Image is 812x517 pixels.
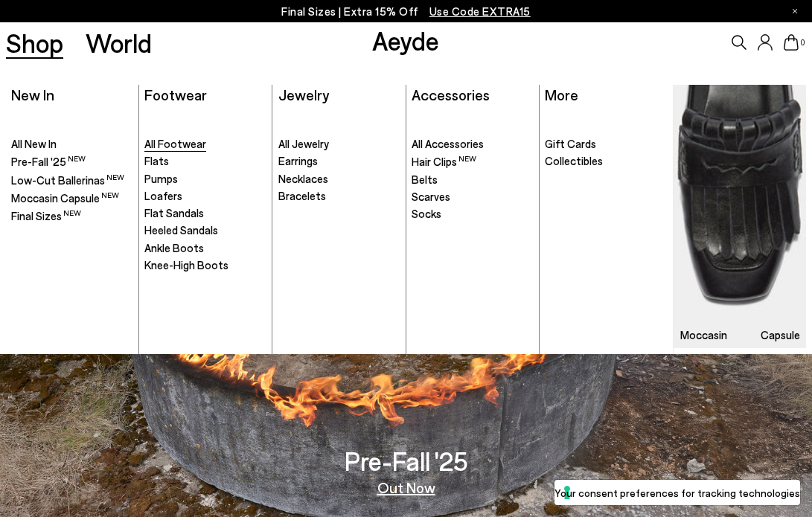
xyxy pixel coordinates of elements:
[144,258,228,272] span: Knee-High Boots
[144,172,178,185] span: Pumps
[554,485,800,501] label: Your consent preferences for tracking technologies
[545,137,667,152] a: Gift Cards
[412,137,484,150] span: All Accessories
[784,34,799,51] a: 0
[412,207,533,222] a: Socks
[11,86,54,103] a: New In
[11,173,124,187] span: Low-Cut Ballerinas
[278,172,400,187] a: Necklaces
[144,154,169,167] span: Flats
[377,480,435,495] a: Out Now
[412,190,450,203] span: Scarves
[11,137,57,150] span: All New In
[412,190,533,205] a: Scarves
[144,137,266,152] a: All Footwear
[278,189,400,204] a: Bracelets
[11,209,81,222] span: Final Sizes
[144,241,204,254] span: Ankle Boots
[144,223,218,237] span: Heeled Sandals
[11,155,86,168] span: Pre-Fall '25
[278,189,326,202] span: Bracelets
[144,189,266,204] a: Loafers
[11,208,132,224] a: Final Sizes
[278,154,400,169] a: Earrings
[545,154,667,169] a: Collectibles
[144,189,182,202] span: Loafers
[11,173,132,188] a: Low-Cut Ballerinas
[412,173,438,186] span: Belts
[144,137,206,150] span: All Footwear
[278,137,329,150] span: All Jewelry
[278,86,329,103] a: Jewelry
[680,330,727,341] h3: Moccasin
[144,223,266,238] a: Heeled Sandals
[761,330,800,341] h3: Capsule
[412,155,476,168] span: Hair Clips
[278,172,328,185] span: Necklaces
[11,191,119,205] span: Moccasin Capsule
[86,30,152,56] a: World
[6,30,63,56] a: Shop
[545,137,596,150] span: Gift Cards
[412,207,441,220] span: Socks
[144,206,266,221] a: Flat Sandals
[144,172,266,187] a: Pumps
[345,448,468,474] h3: Pre-Fall '25
[144,154,266,169] a: Flats
[372,25,439,56] a: Aeyde
[674,85,806,348] a: Moccasin Capsule
[412,173,533,187] a: Belts
[545,86,578,103] a: More
[429,4,531,18] span: Navigate to /collections/ss25-final-sizes
[278,137,400,152] a: All Jewelry
[412,86,490,103] a: Accessories
[11,137,132,152] a: All New In
[144,206,204,219] span: Flat Sandals
[278,154,318,167] span: Earrings
[11,154,132,170] a: Pre-Fall '25
[144,86,207,103] a: Footwear
[144,258,266,273] a: Knee-High Boots
[412,137,533,152] a: All Accessories
[412,154,533,170] a: Hair Clips
[545,154,603,167] span: Collectibles
[11,190,132,206] a: Moccasin Capsule
[674,85,806,348] img: Mobile_e6eede4d-78b8-4bd1-ae2a-4197e375e133_900x.jpg
[799,39,806,47] span: 0
[144,241,266,256] a: Ankle Boots
[554,480,800,505] button: Your consent preferences for tracking technologies
[281,2,531,21] p: Final Sizes | Extra 15% Off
